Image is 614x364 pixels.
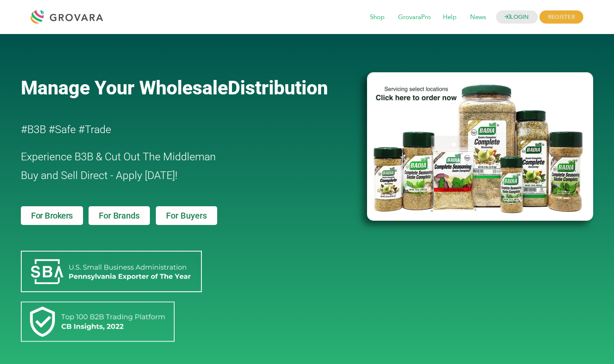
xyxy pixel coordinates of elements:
span: Experience B3B & Cut Out The Middleman [21,151,216,163]
a: For Brokers [21,206,83,225]
span: For Brands [99,211,139,220]
span: Distribution [228,77,328,99]
h2: #B3B #Safe #Trade [21,120,318,139]
span: Buy and Sell Direct - Apply [DATE]! [21,169,178,182]
a: GrovaraPro [392,13,437,22]
span: News [464,9,492,26]
span: REGISTER [539,11,583,24]
span: GrovaraPro [392,9,437,26]
span: Shop [364,9,390,26]
span: Help [437,9,462,26]
a: For Buyers [156,206,217,225]
a: LOGIN [496,11,538,24]
span: For Brokers [31,211,73,220]
a: Shop [364,13,390,22]
a: Help [437,13,462,22]
a: Manage Your WholesaleDistribution [21,77,353,99]
a: News [464,13,492,22]
a: For Brands [89,206,149,225]
span: For Buyers [166,211,207,220]
span: Manage Your Wholesale [21,77,228,99]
